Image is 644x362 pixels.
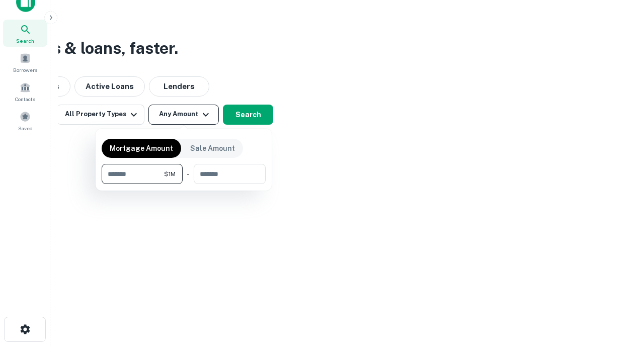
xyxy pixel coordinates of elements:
[594,282,644,330] iframe: Chat Widget
[164,169,176,178] span: $1M
[110,143,173,154] p: Mortgage Amount
[190,143,235,154] p: Sale Amount
[187,164,190,184] div: -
